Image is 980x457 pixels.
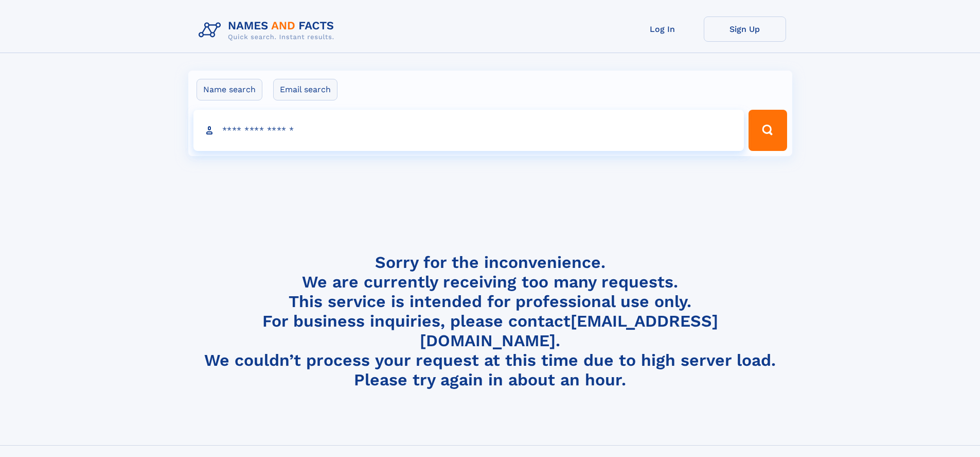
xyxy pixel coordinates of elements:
[197,79,262,100] label: Name search
[194,16,343,44] img: Logo Names and Facts
[621,16,704,42] a: Log In
[194,252,786,390] h4: Sorry for the inconvenience. We are currently receiving too many requests. This service is intend...
[273,79,337,100] label: Email search
[420,311,718,350] a: [EMAIL_ADDRESS][DOMAIN_NAME]
[193,110,744,151] input: search input
[749,110,787,151] button: Search Button
[704,16,786,42] a: Sign Up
